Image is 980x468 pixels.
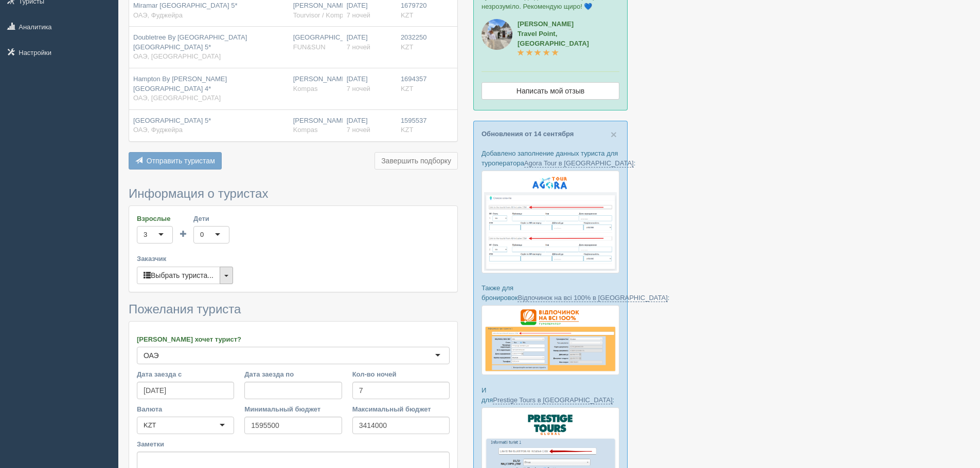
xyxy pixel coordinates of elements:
a: Prestige Tours в [GEOGRAPHIC_DATA] [493,396,612,404]
span: Пожелания туриста [129,302,241,316]
span: 7 ночей [347,85,370,92]
a: Обновления от 14 сентября [482,130,574,138]
button: Отправить туристам [129,152,222,170]
span: 2032250 [401,33,427,41]
label: Валюта [137,404,234,414]
span: FUN&SUN [293,43,326,51]
button: Завершить подборку [375,152,458,170]
label: Заметки [137,439,450,449]
span: 1694357 [401,75,427,83]
input: 7-10 или 7,10,14 [352,382,450,399]
span: KZT [401,85,414,92]
span: Hampton By [PERSON_NAME][GEOGRAPHIC_DATA] 4* [133,75,227,92]
span: Miramar [GEOGRAPHIC_DATA] 5* [133,2,238,9]
label: Максимальный бюджет [352,404,450,414]
label: Дети [193,214,229,223]
p: Добавлено заполнение данных туриста для туроператора : [482,148,619,168]
a: Написать мой отзыв [482,82,619,100]
span: KZT [401,126,414,134]
span: 1595537 [401,117,427,124]
span: Tourvisor / Kompas (KZ) [293,11,365,19]
h3: Информация о туристах [129,187,458,200]
label: Дата заезда с [137,369,234,379]
div: [DATE] [347,116,393,135]
div: [PERSON_NAME] [293,1,338,20]
span: × [611,128,617,140]
span: Kompas [293,85,318,92]
div: [PERSON_NAME] [293,74,338,93]
div: 0 [200,230,204,240]
div: [PERSON_NAME] [293,116,338,135]
div: [DATE] [347,33,393,52]
span: Kompas [293,126,318,134]
p: Также для бронировок : [482,283,619,303]
div: [GEOGRAPHIC_DATA] [293,33,338,52]
span: 7 ночей [347,43,370,51]
label: Заказчик [137,254,450,264]
span: 7 ночей [347,11,370,19]
span: KZT [401,11,414,19]
span: [GEOGRAPHIC_DATA] 5* [133,117,211,124]
a: Agora Tour в [GEOGRAPHIC_DATA] [524,159,634,167]
span: KZT [401,43,414,51]
span: 1679720 [401,2,427,9]
a: Відпочинок на всі 100% в [GEOGRAPHIC_DATA] [518,294,667,302]
div: [DATE] [347,74,393,93]
a: [PERSON_NAME]Travel Point, [GEOGRAPHIC_DATA] [518,20,589,57]
div: ОАЭ [144,350,159,361]
span: ОАЭ, [GEOGRAPHIC_DATA] [133,94,221,102]
label: Дата заезда по [244,369,342,379]
span: ОАЭ, [GEOGRAPHIC_DATA] [133,52,221,60]
div: KZT [144,420,156,430]
img: otdihnavse100--%D1%84%D0%BE%D1%80%D0%BC%D0%B0-%D0%B1%D1%80%D0%BE%D0%BD%D0%B8%D1%80%D0%BE%D0%B2%D0... [482,305,619,375]
span: Doubletree By [GEOGRAPHIC_DATA] [GEOGRAPHIC_DATA] 5* [133,33,247,51]
img: agora-tour-%D1%84%D0%BE%D1%80%D0%BC%D0%B0-%D0%B1%D1%80%D0%BE%D0%BD%D1%8E%D0%B2%D0%B0%D0%BD%D0%BD%... [482,171,619,273]
label: Кол-во ночей [352,369,450,379]
p: И для : [482,385,619,405]
div: 3 [144,230,147,240]
div: [DATE] [347,1,393,20]
span: 7 ночей [347,126,370,134]
button: Close [611,129,617,140]
button: Выбрать туриста... [137,267,220,284]
span: ОАЭ, Фуджейра [133,11,183,19]
label: Минимальный бюджет [244,404,342,414]
label: [PERSON_NAME] хочет турист? [137,334,450,344]
span: ОАЭ, Фуджейра [133,126,183,134]
label: Взрослые [137,214,173,223]
span: Отправить туристам [147,157,215,165]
